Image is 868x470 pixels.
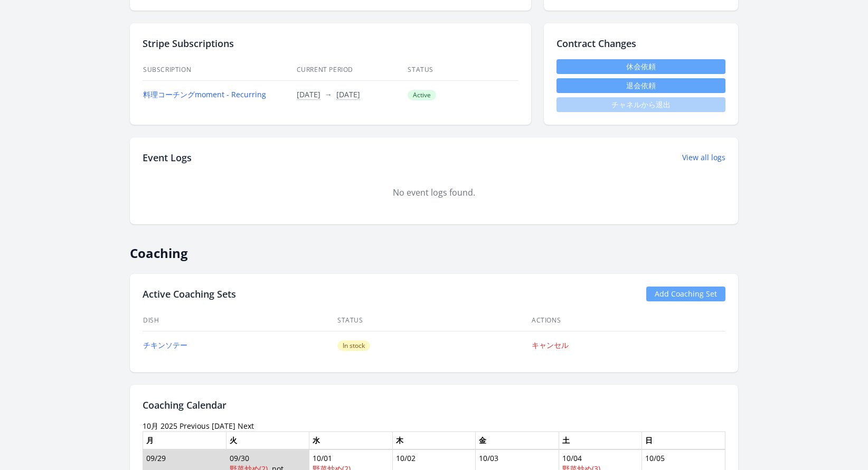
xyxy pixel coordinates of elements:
a: Add Coaching Set [646,287,725,301]
th: Current Period [296,59,408,81]
time: 10月 2025 [143,421,177,431]
button: 退会依頼 [556,78,725,93]
h2: Coaching Calendar [143,398,725,412]
a: 休会依頼 [556,59,725,74]
span: In stock [337,340,370,351]
span: チャネルから退出 [556,97,725,112]
a: 料理コーチングmoment - Recurring [143,89,266,99]
button: [DATE] [297,89,320,100]
h2: Contract Changes [556,36,725,51]
div: No event logs found. [143,186,725,199]
button: [DATE] [336,89,360,100]
a: Previous [180,421,210,431]
a: View all logs [682,152,725,163]
span: Active [408,90,436,100]
th: 土 [559,431,642,449]
th: 木 [392,431,476,449]
th: 水 [309,431,393,449]
th: Dish [143,310,337,331]
th: 火 [226,431,309,449]
a: Next [238,421,254,431]
th: Status [337,310,531,331]
a: [DATE] [212,421,235,431]
h2: Stripe Subscriptions [143,36,518,51]
th: 日 [642,431,725,449]
th: 月 [143,431,227,449]
th: Subscription [143,59,296,81]
span: → [325,89,332,99]
th: Status [407,59,518,81]
th: 金 [476,431,559,449]
a: チキンソテー [143,340,187,350]
th: Actions [531,310,725,331]
h2: Active Coaching Sets [143,287,236,301]
h2: Event Logs [143,150,192,165]
a: キャンセル [532,340,569,350]
h2: Coaching [130,237,738,261]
